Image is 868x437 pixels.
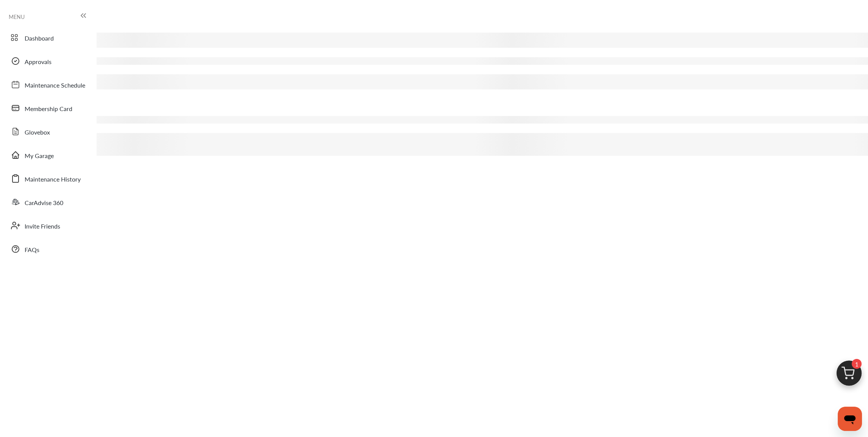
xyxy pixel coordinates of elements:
[25,198,63,208] span: CarAdvise 360
[7,28,89,47] a: Dashboard
[838,407,862,431] iframe: Button to launch messaging window
[852,359,862,369] span: 1
[25,245,39,255] span: FAQs
[7,51,89,71] a: Approvals
[25,104,72,114] span: Membership Card
[25,57,52,67] span: Approvals
[25,175,81,185] span: Maintenance History
[7,145,89,165] a: My Garage
[25,128,50,138] span: Glovebox
[7,75,89,94] a: Maintenance Schedule
[7,239,89,259] a: FAQs
[7,169,89,188] a: Maintenance History
[9,14,25,20] span: MENU
[831,357,867,393] img: cart_icon.3d0951e8.svg
[7,216,89,235] a: Invite Friends
[7,192,89,212] a: CarAdvise 360
[25,151,54,161] span: My Garage
[25,34,54,44] span: Dashboard
[7,98,89,118] a: Membership Card
[7,122,89,141] a: Glovebox
[25,222,60,232] span: Invite Friends
[25,81,85,91] span: Maintenance Schedule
